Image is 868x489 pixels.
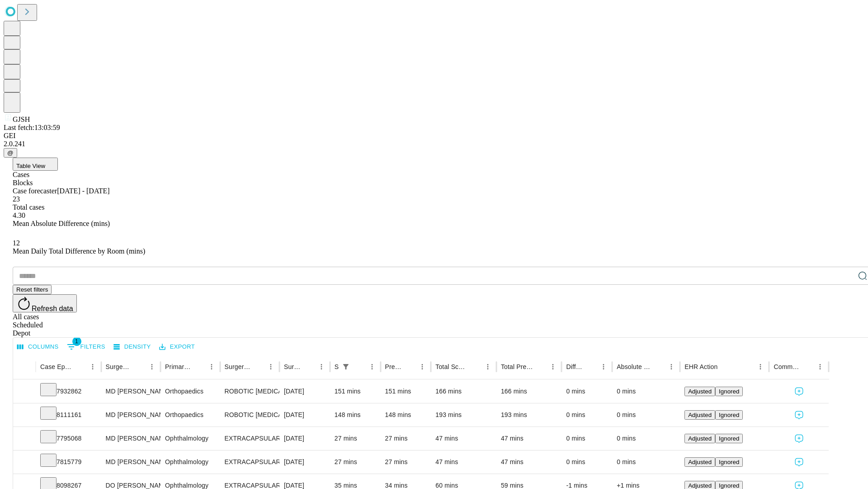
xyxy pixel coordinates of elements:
[435,451,492,474] div: 47 mins
[7,149,14,156] span: @
[435,427,492,450] div: 47 mins
[106,451,156,474] div: MD [PERSON_NAME]
[40,403,97,427] div: 8111161
[13,247,145,255] span: Mean Daily Total Difference by Room (mins)
[32,305,73,312] span: Refresh data
[719,412,739,418] span: Ignored
[597,360,610,373] button: Menu
[617,403,675,427] div: 0 mins
[353,360,366,373] button: Sort
[18,384,31,400] button: Expand
[566,363,584,370] div: Difference
[13,220,110,227] span: Mean Absolute Difference (mins)
[715,457,743,467] button: Ignored
[40,363,73,370] div: Case Epic Id
[193,360,205,373] button: Sort
[617,363,651,370] div: Absolute Difference
[547,360,559,373] button: Menu
[335,451,376,474] div: 27 mins
[13,294,77,312] button: Refresh data
[302,360,315,373] button: Sort
[225,363,251,370] div: Surgery Name
[385,380,427,403] div: 151 mins
[366,360,378,373] button: Menu
[4,132,864,140] div: GEI
[165,363,191,370] div: Primary Service
[4,124,60,131] span: Last fetch: 13:03:59
[688,388,712,395] span: Adjusted
[501,427,557,450] div: 47 mins
[719,435,739,442] span: Ignored
[165,403,215,427] div: Orthopaedics
[385,363,403,370] div: Predicted In Room Duration
[435,380,492,403] div: 166 mins
[4,140,864,148] div: 2.0.241
[719,459,739,465] span: Ignored
[715,410,743,420] button: Ignored
[617,427,675,450] div: 0 mins
[501,403,557,427] div: 193 mins
[385,427,427,450] div: 27 mins
[585,360,597,373] button: Sort
[435,363,468,370] div: Total Scheduled Duration
[252,360,264,373] button: Sort
[684,410,715,420] button: Adjusted
[18,431,31,447] button: Expand
[617,451,675,474] div: 0 mins
[40,427,97,450] div: 7795068
[13,187,57,195] span: Case forecaster
[754,360,767,373] button: Menu
[111,340,153,354] button: Density
[57,187,109,195] span: [DATE] - [DATE]
[814,360,826,373] button: Menu
[340,360,352,373] button: Show filters
[18,455,31,470] button: Expand
[225,380,275,403] div: ROBOTIC [MEDICAL_DATA] KNEE TOTAL
[225,427,275,450] div: EXTRACAPSULAR CATARACT REMOVAL WITH [MEDICAL_DATA]
[688,435,712,442] span: Adjusted
[225,403,275,427] div: ROBOTIC [MEDICAL_DATA] KNEE TOTAL
[340,360,352,373] div: 1 active filter
[18,407,31,423] button: Expand
[13,239,20,247] span: 12
[335,403,376,427] div: 148 mins
[86,360,99,373] button: Menu
[566,451,608,474] div: 0 mins
[65,340,108,354] button: Show filters
[385,451,427,474] div: 27 mins
[225,451,275,474] div: EXTRACAPSULAR CATARACT REMOVAL WITH [MEDICAL_DATA]
[16,286,48,293] span: Reset filters
[146,360,158,373] button: Menu
[684,457,715,467] button: Adjusted
[684,434,715,443] button: Adjusted
[501,451,557,474] div: 47 mins
[284,427,325,450] div: [DATE]
[335,380,376,403] div: 151 mins
[15,340,61,354] button: Select columns
[774,363,800,370] div: Comments
[165,451,215,474] div: Ophthalmology
[13,203,44,211] span: Total cases
[534,360,547,373] button: Sort
[718,360,731,373] button: Sort
[801,360,814,373] button: Sort
[106,380,156,403] div: MD [PERSON_NAME] [PERSON_NAME]
[566,427,608,450] div: 0 mins
[284,363,302,370] div: Surgery Date
[315,360,328,373] button: Menu
[264,360,277,373] button: Menu
[13,158,58,171] button: Table View
[715,434,743,443] button: Ignored
[684,363,717,370] div: EHR Action
[665,360,678,373] button: Menu
[481,360,494,373] button: Menu
[284,380,325,403] div: [DATE]
[617,380,675,403] div: 0 mins
[416,360,429,373] button: Menu
[469,360,481,373] button: Sort
[719,388,739,395] span: Ignored
[335,427,376,450] div: 27 mins
[501,380,557,403] div: 166 mins
[13,211,25,219] span: 4.30
[403,360,416,373] button: Sort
